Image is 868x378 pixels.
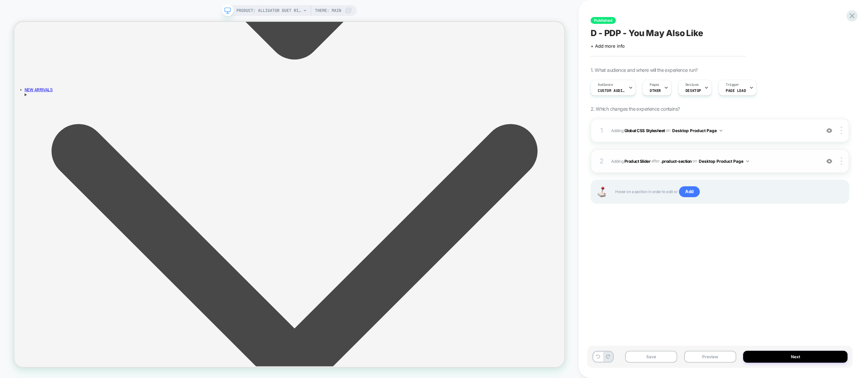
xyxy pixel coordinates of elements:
b: Global CSS Stylesheet [624,128,665,133]
span: DESKTOP [685,88,701,93]
button: Desktop Product Page [699,157,749,166]
span: Audience [598,82,613,87]
span: Adding [611,126,817,135]
span: Pages [650,82,659,87]
img: down arrow [746,160,749,162]
img: close [841,157,842,165]
img: crossed eye [826,128,832,133]
button: Desktop Product Page [672,126,722,135]
span: 2. Which changes the experience contains? [591,106,680,112]
span: Page Load [726,88,746,93]
span: Custom Audience [598,88,625,93]
span: Adding [611,158,650,163]
span: + Add more info [591,43,625,49]
span: on [666,127,670,134]
span: PRODUCT: Alligator Duet Ring [236,5,301,16]
div: 1 [598,124,605,137]
b: Product Slider [624,158,650,163]
span: on [692,157,697,165]
span: Theme: MAIN [315,5,341,16]
span: D - PDP - You May Also Like [591,28,703,38]
span: OTHER [650,88,661,93]
span: .product-section [661,158,691,163]
span: 1. What audience and where will the experience run? [591,67,697,73]
span: AFTER [651,158,660,163]
img: close [841,127,842,134]
button: Save [625,351,677,363]
span: Hover on a section in order to edit or [615,186,842,197]
button: Next [743,351,848,363]
button: Preview [684,351,736,363]
a: NEW ARRIVALS [14,88,51,94]
span: Published [591,17,616,24]
span: Add [679,186,700,197]
span: Devices [685,82,699,87]
img: crossed eye [826,158,832,164]
span: Trigger [726,82,739,87]
div: 2 [598,155,605,167]
img: down arrow [720,130,722,131]
img: Joystick [595,187,608,197]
